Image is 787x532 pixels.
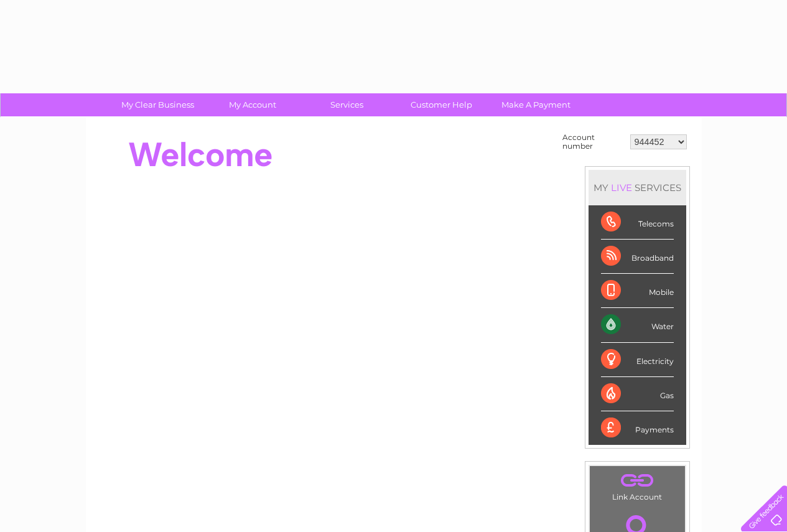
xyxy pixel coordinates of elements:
[390,93,493,116] a: Customer Help
[201,93,304,116] a: My Account
[601,205,674,240] div: Telecoms
[593,469,682,491] a: .
[106,93,209,116] a: My Clear Business
[608,182,635,194] div: LIVE
[559,130,627,154] td: Account number
[589,170,686,205] div: MY SERVICES
[589,465,686,505] td: Link Account
[601,377,674,411] div: Gas
[601,411,674,445] div: Payments
[296,93,398,116] a: Services
[601,308,674,342] div: Water
[601,274,674,308] div: Mobile
[601,343,674,377] div: Electricity
[485,93,587,116] a: Make A Payment
[601,240,674,274] div: Broadband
